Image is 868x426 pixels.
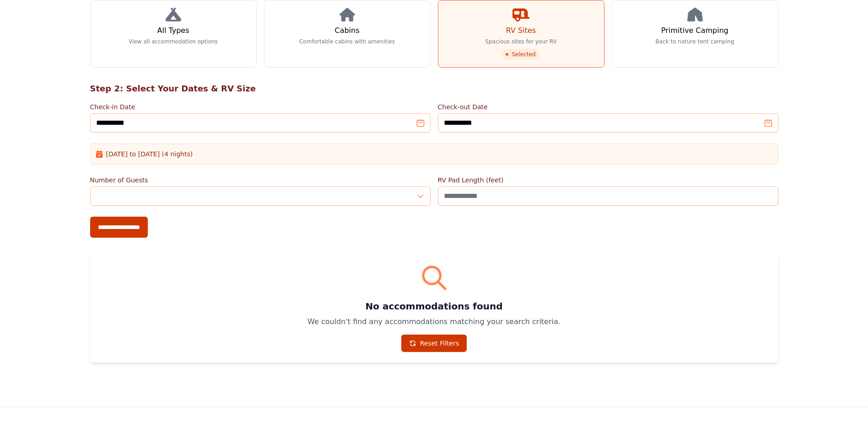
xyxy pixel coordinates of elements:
[129,38,218,45] p: View all accommodation options
[90,176,431,185] label: Number of Guests
[90,102,431,112] label: Check-in Date
[299,38,395,45] p: Comfortable cabins with amenities
[438,102,778,112] label: Check-out Date
[106,149,193,159] span: [DATE] to [DATE] (4 nights)
[438,176,778,185] label: RV Pad Length (feet)
[661,25,728,36] h3: Primitive Camping
[157,25,189,36] h3: All Types
[485,38,556,45] p: Spacious sites for your RV
[401,335,467,352] a: Reset Filters
[656,38,734,45] p: Back to nature tent camping
[90,82,778,95] h2: Step 2: Select Your Dates & RV Size
[506,25,536,36] h3: RV Sites
[502,49,539,60] span: Selected
[101,300,767,313] h3: No accommodations found
[334,25,359,36] h3: Cabins
[101,316,767,327] p: We couldn't find any accommodations matching your search criteria.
